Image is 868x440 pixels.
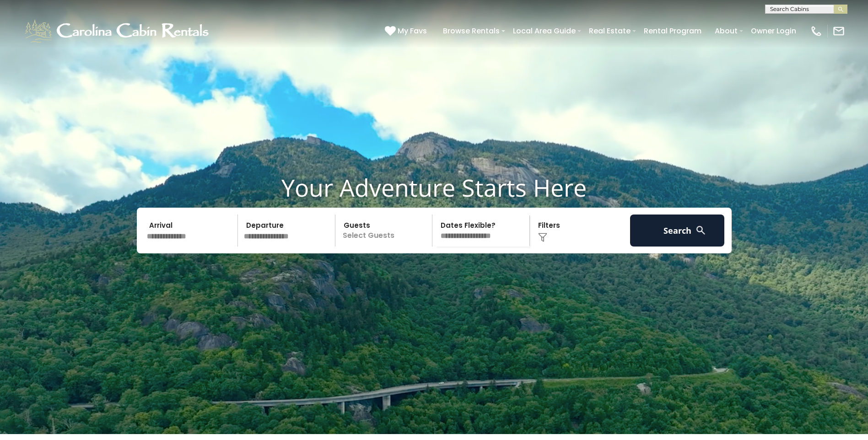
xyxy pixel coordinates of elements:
[385,25,429,37] a: My Favs
[639,23,706,39] a: Rental Program
[7,173,861,202] h1: Your Adventure Starts Here
[338,215,432,247] p: Select Guests
[23,17,213,45] img: White-1-1-2.png
[810,25,823,38] img: phone-regular-white.png
[710,23,742,39] a: About
[695,225,706,236] img: search-regular-white.png
[832,25,845,38] img: mail-regular-white.png
[508,23,580,39] a: Local Area Guide
[584,23,635,39] a: Real Estate
[746,23,801,39] a: Owner Login
[630,215,725,247] button: Search
[398,25,427,37] span: My Favs
[538,233,547,242] img: filter--v1.png
[438,23,504,39] a: Browse Rentals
